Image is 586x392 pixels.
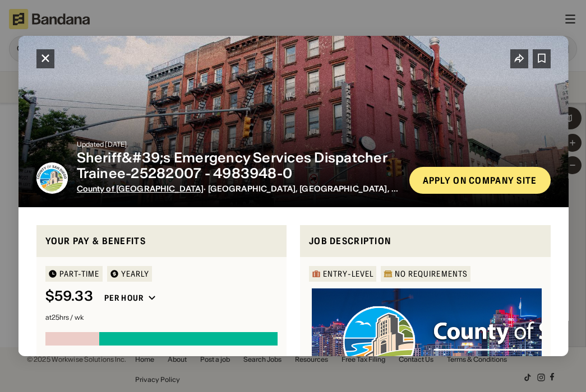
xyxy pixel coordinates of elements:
[76,184,400,194] div: · [GEOGRAPHIC_DATA], [GEOGRAPHIC_DATA], [US_STATE]
[59,270,99,278] div: Part-time
[76,141,400,148] div: Updated [DATE]
[45,288,93,305] div: $ 59.33
[76,150,400,183] div: Sheriff&#39;s Emergency Services Dispatcher Trainee-25282007 - 4983948-0
[104,293,143,303] div: Per hour
[395,270,468,278] div: No Requirements
[45,234,278,248] div: Your pay & benefits
[121,270,149,278] div: YEARLY
[45,314,278,321] div: at 25 hrs / wk
[76,184,204,194] a: County of [GEOGRAPHIC_DATA]
[422,176,537,185] div: Apply on company site
[323,270,373,278] div: Entry-Level
[309,234,542,248] div: Job Description
[36,162,67,194] img: County of San Diego logo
